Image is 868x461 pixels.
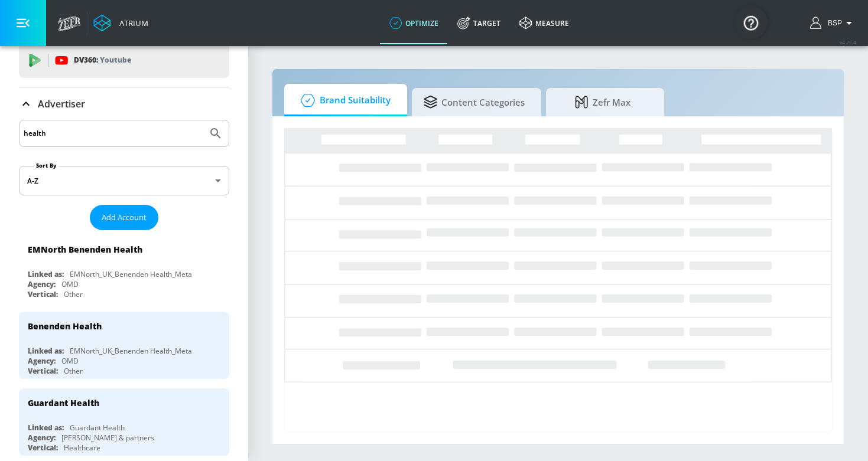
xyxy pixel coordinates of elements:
[19,312,229,379] div: Benenden HealthLinked as:EMNorth_UK_Benenden Health_MetaAgency:OMDVertical:Other
[24,126,203,141] input: Search by name
[100,54,131,66] p: Youtube
[115,18,148,28] div: Atrium
[19,388,229,456] div: Guardant HealthLinked as:Guardant HealthAgency:[PERSON_NAME] & partnersVertical:Healthcare
[28,279,56,289] div: Agency:
[102,211,147,224] span: Add Account
[19,87,229,120] div: Advertiser
[70,423,125,433] div: Guardant Health
[61,356,79,366] div: OMD
[28,346,64,356] div: Linked as:
[70,269,192,279] div: EMNorth_UK_Benenden Health_Meta
[28,443,58,453] div: Vertical:
[74,54,131,67] p: DV360:
[810,16,856,30] button: BSP
[28,356,56,366] div: Agency:
[28,433,56,443] div: Agency:
[558,88,648,116] span: Zefr Max
[823,19,842,27] span: login as: bsp_linking@zefr.com
[28,397,99,408] div: Guardant Health
[510,2,578,44] a: measure
[28,289,58,299] div: Vertical:
[61,433,154,443] div: [PERSON_NAME] & partners
[28,269,64,279] div: Linked as:
[296,86,391,115] span: Brand Suitability
[734,6,768,39] button: Open Resource Center
[34,162,59,169] label: Sort By
[64,366,83,376] div: Other
[61,279,79,289] div: OMD
[28,321,102,332] div: Benenden Health
[28,244,142,255] div: EMNorth Benenden Health
[19,235,229,302] div: EMNorth Benenden HealthLinked as:EMNorth_UK_Benenden Health_MetaAgency:OMDVertical:Other
[203,120,229,146] button: Submit Search
[90,205,158,230] button: Add Account
[19,166,229,195] div: A-Z
[28,366,58,376] div: Vertical:
[70,346,192,356] div: EMNorth_UK_Benenden Health_Meta
[93,14,148,32] a: Atrium
[424,88,525,116] span: Content Categories
[448,2,510,44] a: Target
[64,443,100,453] div: Healthcare
[38,97,85,110] p: Advertiser
[380,2,448,44] a: optimize
[840,39,856,45] span: v 4.25.4
[64,289,83,299] div: Other
[19,42,229,78] div: DV360: Youtube
[28,423,64,433] div: Linked as:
